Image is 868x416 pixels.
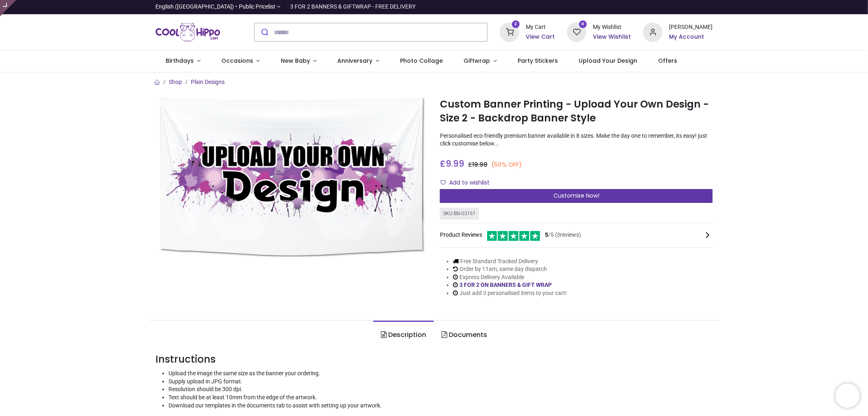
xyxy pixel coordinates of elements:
span: Offers [658,57,678,65]
a: Logo of Cool Hippo [155,21,221,44]
img: Custom Banner Printing - Upload Your Own Design - Size 2 - Backdrop Banner Style [155,96,428,256]
li: Order by 11am, same day dispatch [453,265,567,273]
a: New Baby [270,51,327,72]
a: Shop [169,79,182,85]
a: Documents [434,321,495,349]
iframe: Brevo live chat [835,383,860,408]
span: £ [440,158,464,169]
li: Express Delivery Available [453,273,567,282]
a: 3 FOR 2 ON BANNERS & GIFT WRAP [459,282,552,288]
li: Resolution should be 300 dpi. [168,385,713,394]
div: SKU: BN-03161 [440,208,479,220]
small: (50% OFF) [491,161,522,169]
span: Public Pricelist [239,3,275,11]
sup: 0 [579,20,587,28]
span: 5 [545,231,548,238]
a: Giftwrap [453,51,507,72]
sup: 2 [512,20,520,28]
span: Upload Your Design [579,57,637,65]
div: Product Reviews [440,230,713,241]
span: Photo Collage [400,57,443,65]
div: My Cart [526,23,555,31]
p: Personalised eco-friendly premium banner available in 8 sizes. Make the day one to remember, its ... [440,132,713,148]
h1: Custom Banner Printing - Upload Your Own Design - Size 2 - Backdrop Banner Style [440,97,713,125]
a: English ([GEOGRAPHIC_DATA]) •Public Pricelist [155,3,281,11]
iframe: Customer reviews powered by Trustpilot [542,3,713,11]
a: Description [373,321,434,349]
img: Cool Hippo [155,21,221,44]
button: Submit [255,23,274,41]
span: 19.98 [472,161,488,169]
div: 3 FOR 2 BANNERS & GIFTWRAP - FREE DELIVERY [290,3,415,11]
button: Add to wishlistAdd to wishlist [440,176,496,190]
a: My Account [669,33,713,41]
a: Birthdays [155,51,211,72]
span: £ [468,161,488,169]
span: Customise Now! [553,191,599,200]
li: Just add 3 personalised items to your cart! [453,289,567,297]
li: Supply upload in JPG format. [168,378,713,386]
i: Add to wishlist [440,180,446,185]
a: View Cart [526,33,555,41]
div: [PERSON_NAME] [669,23,713,31]
span: Occasions [221,57,253,65]
span: Giftwrap [464,57,490,65]
a: Occasions [211,51,270,72]
span: /5 ( 3 reviews) [545,231,581,239]
span: Birthdays [166,57,194,65]
a: Anniversary [327,51,390,72]
span: Party Stickers [518,57,558,65]
a: 0 [567,29,586,35]
h3: Instructions [155,352,713,366]
div: My Wishlist [593,23,631,31]
a: 2 [500,29,519,35]
li: Free Standard Tracked Delivery [453,258,567,266]
li: Text should be at least 10mm from the edge of the artwork. [168,394,713,402]
span: New Baby [281,57,310,65]
a: View Wishlist [593,33,631,41]
a: Plain Designs [191,79,225,85]
span: 9.99 [446,158,464,169]
li: Upload the image the same size as the banner your ordering. [168,370,713,378]
span: Anniversary [338,57,373,65]
li: Download our templates in the documents tab to assist with setting up your artwork. [168,402,713,410]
